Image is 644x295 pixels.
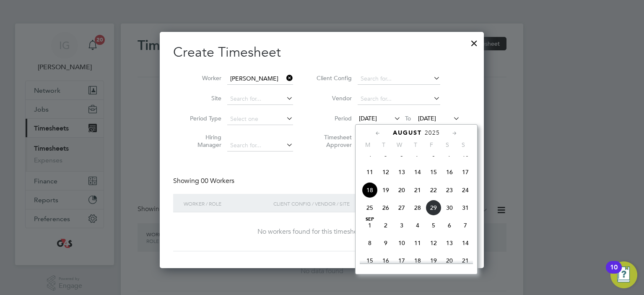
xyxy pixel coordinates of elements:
[184,94,221,102] label: Site
[426,217,441,233] span: 5
[173,177,236,185] div: Showing
[227,113,293,125] input: Select one
[394,253,410,269] span: 17
[271,194,406,213] div: Client Config / Vendor / Site
[394,200,410,216] span: 27
[358,93,440,105] input: Search for...
[457,217,473,233] span: 7
[408,141,423,149] span: T
[441,182,457,198] span: 23
[184,115,221,122] label: Period Type
[457,182,473,198] span: 24
[426,182,441,198] span: 22
[394,217,410,233] span: 3
[610,261,637,288] button: Open Resource Center, 10 new notifications
[314,115,352,122] label: Period
[362,235,378,251] span: 8
[182,194,271,213] div: Worker / Role
[410,253,426,269] span: 18
[376,141,392,149] span: T
[227,140,293,151] input: Search for...
[378,253,394,269] span: 16
[378,235,394,251] span: 9
[423,141,439,149] span: F
[426,200,441,216] span: 29
[441,164,457,180] span: 16
[378,182,394,198] span: 19
[410,164,426,180] span: 14
[457,164,473,180] span: 17
[378,200,394,216] span: 26
[362,253,378,269] span: 15
[441,200,457,216] span: 30
[360,141,376,149] span: M
[441,235,457,251] span: 13
[184,74,221,82] label: Worker
[227,93,293,105] input: Search for...
[426,253,441,269] span: 19
[362,164,378,180] span: 11
[457,200,473,216] span: 31
[394,164,410,180] span: 13
[457,253,473,269] span: 21
[182,227,462,236] div: No workers found for this timesheet period.
[410,200,426,216] span: 28
[362,200,378,216] span: 25
[358,73,440,85] input: Search for...
[441,253,457,269] span: 20
[394,235,410,251] span: 10
[362,217,378,222] span: Sep
[314,94,352,102] label: Vendor
[455,141,471,149] span: S
[201,177,234,185] span: 00 Workers
[378,164,394,180] span: 12
[392,141,408,149] span: W
[227,73,293,85] input: Search for...
[393,129,422,136] span: August
[410,235,426,251] span: 11
[378,217,394,233] span: 2
[418,115,436,122] span: [DATE]
[314,133,352,149] label: Timesheet Approver
[394,182,410,198] span: 20
[425,129,440,136] span: 2025
[314,74,352,82] label: Client Config
[610,267,618,278] div: 10
[426,164,441,180] span: 15
[402,113,413,124] span: To
[184,133,221,149] label: Hiring Manager
[410,182,426,198] span: 21
[457,235,473,251] span: 14
[439,141,455,149] span: S
[359,115,377,122] span: [DATE]
[441,217,457,233] span: 6
[362,182,378,198] span: 18
[410,217,426,233] span: 4
[426,235,441,251] span: 12
[173,44,470,61] h2: Create Timesheet
[362,217,378,233] span: 1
